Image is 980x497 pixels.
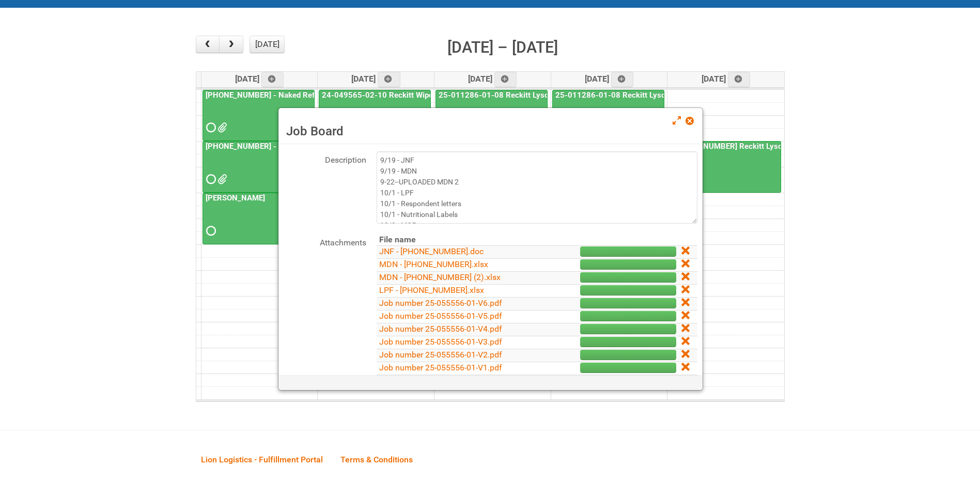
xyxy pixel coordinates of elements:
[728,72,751,87] a: Add an event
[206,124,213,131] span: Requested
[284,151,366,166] label: Description
[379,285,484,295] a: LPF - [PHONE_NUMBER].xlsx
[203,90,315,142] a: [PHONE_NUMBER] - Naked Reformulation Mailing 1
[670,142,888,151] a: [PHONE_NUMBER] Reckitt Lysol Wipes Stage 4 - labeling day
[553,90,808,100] a: 25-011286-01-08 Reckitt Lysol Laundry Scented - BLINDING (hold slot)
[204,90,388,100] a: [PHONE_NUMBER] - Naked Reformulation Mailing 1
[437,90,691,100] a: 25-011286-01-08 Reckitt Lysol Laundry Scented - BLINDING (hold slot)
[206,227,213,235] span: Requested
[468,74,517,84] span: [DATE]
[702,74,751,84] span: [DATE]
[379,337,502,347] a: Job number 25-055556-01-V3.pdf
[333,443,421,475] a: Terms & Conditions
[261,72,284,87] a: Add an event
[379,272,501,282] a: MDN - [PHONE_NUMBER] (2).xlsx
[379,324,502,334] a: Job number 25-055556-01-V4.pdf
[379,311,502,321] a: Job number 25-055556-01-V5.pdf
[235,74,284,84] span: [DATE]
[585,74,634,84] span: [DATE]
[204,142,420,151] a: [PHONE_NUMBER] - Naked Reformulation Mailing 1 PHOTOS
[203,141,315,193] a: [PHONE_NUMBER] - Naked Reformulation Mailing 1 PHOTOS
[201,455,323,464] span: Lion Logistics - Fulfillment Portal
[206,176,213,183] span: Requested
[379,363,502,372] a: Job number 25-055556-01-V1.pdf
[379,246,484,256] a: JNF - [PHONE_NUMBER].doc
[203,193,315,244] a: [PERSON_NAME]
[340,455,413,464] span: Terms & Conditions
[379,259,488,269] a: MDN - [PHONE_NUMBER].xlsx
[377,234,541,246] th: File name
[204,193,267,203] a: [PERSON_NAME]
[494,72,517,87] a: Add an event
[611,72,634,87] a: Add an event
[552,90,664,142] a: 25-011286-01-08 Reckitt Lysol Laundry Scented - BLINDING (hold slot)
[217,176,225,183] span: GROUP 1003.jpg GROUP 1003 (2).jpg GROUP 1003 (3).jpg GROUP 1003 (4).jpg GROUP 1003 (5).jpg GROUP ...
[193,443,331,475] a: Lion Logistics - Fulfillment Portal
[284,234,366,249] label: Attachments
[351,74,400,84] span: [DATE]
[217,124,225,131] span: Lion25-055556-01_LABELS_03Oct25.xlsx MOR - 25-055556-01.xlsm G147.png G258.png G369.png M147.png ...
[379,350,502,360] a: Job number 25-055556-01-V2.pdf
[319,90,431,142] a: 24-049565-02-10 Reckitt Wipes HUT Stages 1-3
[250,36,285,53] button: [DATE]
[435,90,548,142] a: 25-011286-01-08 Reckitt Lysol Laundry Scented - BLINDING (hold slot)
[320,90,497,100] a: 24-049565-02-10 Reckitt Wipes HUT Stages 1-3
[668,141,781,193] a: [PHONE_NUMBER] Reckitt Lysol Wipes Stage 4 - labeling day
[379,298,502,308] a: Job number 25-055556-01-V6.pdf
[377,151,697,224] textarea: 9/19 - JNF 9/19 - MDN 9-22--UPLOADED MDN 2 10/1 - LPF 10/1 - Respondent letters 10/1 - Nutritiona...
[378,72,400,87] a: Add an event
[447,36,558,59] h2: [DATE] – [DATE]
[286,123,695,139] h3: Job Board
